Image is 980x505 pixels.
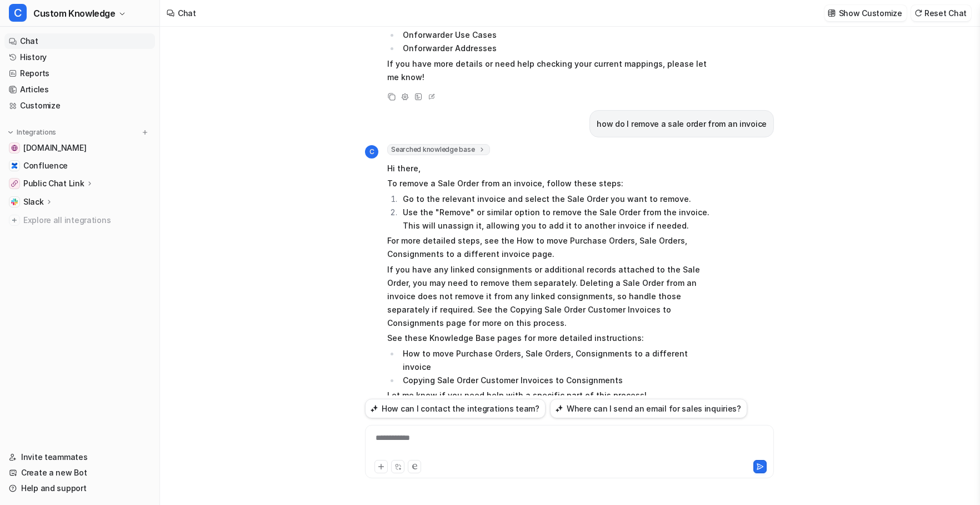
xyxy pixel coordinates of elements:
li: Go to the relevant invoice and select the Sale Order you want to remove. [399,192,712,206]
img: Confluence [11,162,18,169]
span: C [9,4,27,22]
a: Articles [4,82,155,97]
img: explore all integrations [9,215,20,226]
p: Integrations [17,128,56,137]
a: Create a new Bot [4,465,155,481]
img: expand menu [7,128,14,136]
img: reset [914,9,922,17]
span: Confluence [23,160,68,171]
img: customize [828,9,836,17]
div: Chat [178,7,196,19]
img: help.cartoncloud.com [11,145,18,151]
button: How can I contact the integrations team? [365,399,546,418]
p: Hi there, [387,162,712,175]
p: Public Chat Link [23,178,84,189]
a: Customize [4,98,155,113]
span: Custom Knowledge [33,6,116,21]
img: Public Chat Link [11,180,18,187]
p: If you have more details or need help checking your current mappings, please let me know! [387,57,712,84]
a: ConfluenceConfluence [4,158,155,174]
a: Chat [4,33,155,49]
img: Slack [11,199,18,205]
a: Reports [4,66,155,81]
li: Use the "Remove" or similar option to remove the Sale Order from the invoice. This will unassign ... [399,206,712,232]
p: Slack [23,196,44,207]
li: How to move Purchase Orders, Sale Orders, Consignments to a different invoice [399,347,712,374]
span: Searched knowledge base [387,144,490,155]
li: Copying Sale Order Customer Invoices to Consignments [399,374,712,387]
p: Show Customize [839,7,902,19]
p: For more detailed steps, see the How to move Purchase Orders, Sale Orders, Consignments to a diff... [387,234,712,261]
a: Invite teammates [4,449,155,465]
p: Let me know if you need help with a specific part of this process! [387,389,712,402]
a: Help and support [4,481,155,496]
a: Explore all integrations [4,212,155,228]
span: Explore all integrations [23,211,151,229]
p: To remove a Sale Order from an invoice, follow these steps: [387,177,712,190]
button: Reset Chat [911,5,971,21]
p: See these Knowledge Base pages for more detailed instructions: [387,331,712,345]
a: help.cartoncloud.com[DOMAIN_NAME] [4,140,155,156]
a: History [4,49,155,65]
li: Onforwarder Addresses [399,42,712,55]
p: If you have any linked consignments or additional records attached to the Sale Order, you may nee... [387,263,712,330]
button: Integrations [4,127,59,138]
span: [DOMAIN_NAME] [23,142,86,154]
p: how do I remove a sale order from an invoice [597,117,767,131]
img: menu_add.svg [141,128,149,136]
button: Show Customize [824,5,907,21]
li: Onforwarder Use Cases [399,28,712,42]
span: C [365,145,378,159]
button: Where can I send an email for sales inquiries? [550,399,747,418]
